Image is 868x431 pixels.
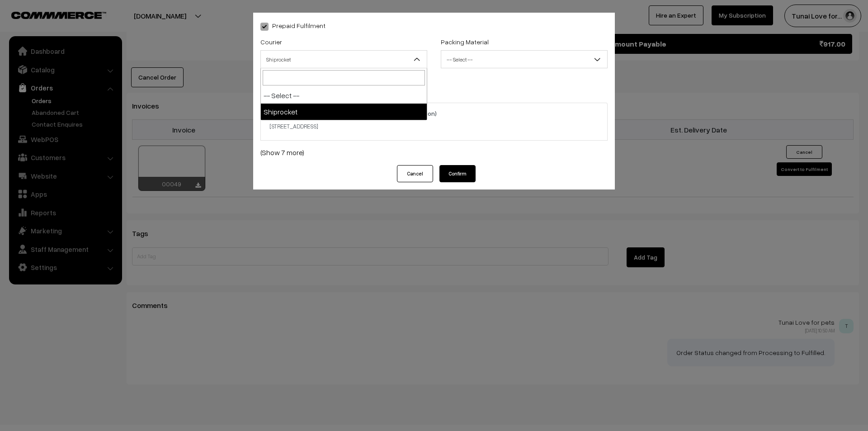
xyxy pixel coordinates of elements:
label: Packing Material [441,37,489,47]
p: Shiprocket Pickup Locations [260,85,608,95]
li: -- Select -- [261,87,427,104]
button: Confirm [439,165,476,182]
span: -- Select -- [441,50,608,68]
small: [STREET_ADDRESS] [270,123,318,130]
span: Shiprocket [260,50,427,68]
li: Shiprocket [261,104,427,120]
label: Courier [260,37,282,47]
label: Prepaid Fulfilment [260,21,325,30]
a: (Show 7 more) [260,147,608,158]
button: Cancel [397,165,433,182]
span: -- Select -- [441,52,607,67]
span: Shiprocket [261,52,427,67]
